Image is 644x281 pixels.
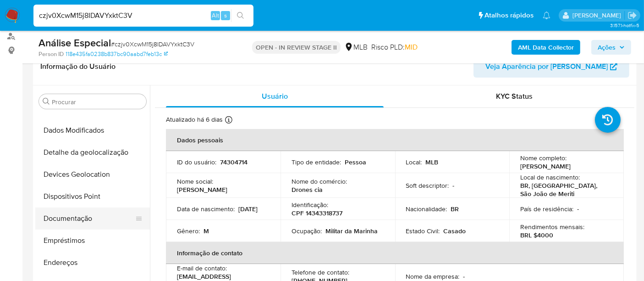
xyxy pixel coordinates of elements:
p: Nome do comércio : [292,177,347,185]
h1: Informação do Usuário [40,62,116,71]
p: - [453,181,455,190]
div: MLB [344,42,368,52]
input: Procurar [52,98,143,106]
p: País de residência : [520,205,573,213]
p: BRL $4000 [520,231,553,239]
p: Nacionalidade : [406,205,447,213]
button: Documentação [35,208,143,230]
span: KYC Status [496,91,533,101]
p: ID do usuário : [177,158,216,166]
button: Empréstimos [35,230,150,252]
p: [DATE] [238,205,258,213]
p: Nome social : [177,177,213,185]
span: Ações [598,40,616,55]
span: s [224,11,227,20]
span: Veja Aparência por [PERSON_NAME] [485,56,608,78]
button: Detalhe da geolocalização [35,141,150,163]
button: Veja Aparência por [PERSON_NAME] [473,56,629,78]
p: Nome completo : [520,154,567,162]
button: Ações [591,40,631,55]
a: Notificações [543,11,550,19]
span: # czjv0XcwM15j8IDAVYxktC3V [111,39,194,49]
p: BR, [GEOGRAPHIC_DATA], São João de Meriti [520,181,609,198]
p: Tipo de entidade : [292,158,341,166]
p: Telefone de contato : [292,268,349,276]
b: Person ID [39,50,64,58]
p: M [204,227,209,235]
p: Rendimentos mensais : [520,223,584,231]
p: Ocupação : [292,227,322,235]
p: alexandra.macedo@mercadolivre.com [572,11,624,20]
p: Pessoa [345,158,366,166]
p: 74304714 [220,158,248,166]
b: Análise Especial [39,35,111,50]
p: Estado Civil : [406,227,440,235]
th: Informação de contato [166,242,624,264]
th: Dados pessoais [166,129,624,151]
button: Endereços [35,252,150,274]
p: Local : [406,158,422,166]
button: search-icon [231,9,250,22]
p: Militar da Marinha [325,227,378,235]
span: Atalhos rápidos [484,11,534,20]
p: MLB [426,158,439,166]
input: Pesquise usuários ou casos... [33,10,253,22]
p: Casado [444,227,466,235]
p: Nome da empresa : [406,272,460,281]
p: [PERSON_NAME] [177,185,227,194]
p: [PERSON_NAME] [520,162,571,170]
button: Procurar [43,98,50,105]
p: Data de nascimento : [177,205,235,213]
p: Local de nascimento : [520,173,580,181]
span: Usuário [262,91,288,101]
p: OPEN - IN REVIEW STAGE II [252,41,341,54]
a: 118e435fa0238b837bc90aabd7feb13c [66,50,168,58]
button: AML Data Collector [512,40,580,55]
button: Dados Modificados [35,119,150,141]
span: 3.157.1-hotfix-5 [610,22,639,29]
p: Soft descriptor : [406,181,449,190]
button: Dispositivos Point [35,185,150,208]
p: Atualizado há 6 dias [166,115,223,124]
span: MID [405,42,418,52]
p: BR [451,205,459,213]
p: - [577,205,579,213]
p: CPF 14343318737 [292,209,342,217]
span: Alt [212,11,219,20]
button: Devices Geolocation [35,163,150,185]
a: Sair [627,11,637,20]
p: - [463,272,465,281]
p: Drones cia [292,185,323,194]
b: AML Data Collector [518,40,574,55]
p: Gênero : [177,227,200,235]
p: Identificação : [292,201,328,209]
span: Risco PLD: [371,42,418,52]
p: E-mail de contato : [177,264,227,272]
